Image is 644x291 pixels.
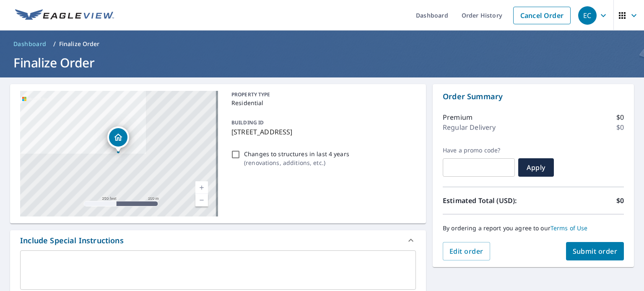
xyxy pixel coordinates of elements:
[10,230,426,250] div: Include Special Instructions
[244,149,349,158] p: Changes to structures in last 4 years
[59,40,100,48] p: Finalize Order
[616,112,624,122] p: $0
[10,37,634,51] nav: breadcrumb
[244,158,349,167] p: ( renovations, additions, etc. )
[578,6,597,25] div: EC
[616,122,624,132] p: $0
[15,9,114,22] img: EV Logo
[231,119,264,126] p: BUILDING ID
[195,181,208,194] a: Current Level 17, Zoom In
[231,91,413,98] p: PROPERTY TYPE
[107,126,129,152] div: Dropped pin, building 1, Residential property, 8360 Blue Periwinkle Ln Fort Worth, TX 76123
[518,158,554,177] button: Apply
[231,98,413,107] p: Residential
[10,54,634,71] h1: Finalize Order
[443,147,515,154] label: Have a promo code?
[20,235,124,246] div: Include Special Instructions
[10,37,50,51] a: Dashboard
[443,112,473,122] p: Premium
[566,242,624,260] button: Submit order
[53,39,56,49] li: /
[443,91,624,102] p: Order Summary
[449,247,483,256] span: Edit order
[443,242,490,260] button: Edit order
[231,127,413,137] p: [STREET_ADDRESS]
[573,247,618,256] span: Submit order
[195,194,208,206] a: Current Level 17, Zoom Out
[443,196,533,206] p: Estimated Total (USD):
[616,196,624,206] p: $0
[525,163,547,172] span: Apply
[513,7,571,24] a: Cancel Order
[443,122,496,132] p: Regular Delivery
[551,224,588,232] a: Terms of Use
[13,40,47,48] span: Dashboard
[443,224,624,232] p: By ordering a report you agree to our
